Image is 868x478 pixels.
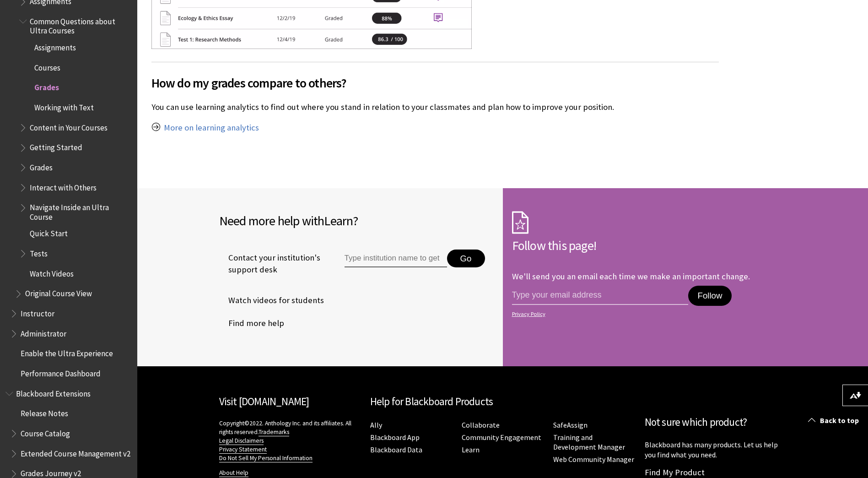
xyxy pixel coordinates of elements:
span: Release Notes [21,406,68,418]
input: Type institution name to get support [345,250,447,268]
span: Performance Dashboard [21,366,101,378]
span: Watch Videos [30,266,74,278]
a: More on learning analytics [164,122,259,133]
span: Common Questions about Ultra Courses [30,14,131,35]
a: Privacy Policy [512,311,784,317]
a: Find My Product [645,467,705,478]
p: We'll send you an email each time we make an important change. [512,271,750,282]
p: Copyright©2022. Anthology Inc. and its affiliates. All rights reserved. [219,419,361,462]
h2: Not sure which product? [645,414,787,430]
h2: Follow this page! [512,236,787,255]
a: Find more help [219,316,284,330]
button: Follow [688,286,731,306]
h2: Help for Blackboard Products [370,394,636,410]
a: Trademarks [259,428,289,436]
span: How do my grades compare to others? [151,73,719,92]
button: Go [447,250,485,268]
a: Privacy Statement [219,445,267,454]
span: Instructor [21,306,54,318]
a: Blackboard Data [370,445,422,455]
span: Extended Course Management v2 [21,446,130,458]
a: SafeAssign [553,420,588,430]
span: Administrator [21,326,66,338]
span: Tests [30,246,48,258]
span: Working with Text [34,100,94,112]
span: Quick Start [30,226,68,239]
span: Interact with Others [30,180,97,192]
span: Enable the Ultra Experience [21,346,113,358]
span: Grades [34,80,59,92]
p: You can use learning analytics to find out where you stand in relation to your classmates and pla... [151,101,719,113]
h2: Need more help with ? [219,211,494,230]
span: Original Course View [25,286,92,299]
a: Legal Disclaimers [219,437,264,445]
p: Blackboard has many products. Let us help you find what you need. [645,440,787,460]
span: Content in Your Courses [30,120,108,132]
img: Subscription Icon [512,211,528,234]
span: Learn [324,212,353,229]
a: Ally [370,420,382,430]
span: Contact your institution's support desk [219,252,323,276]
a: Blackboard App [370,433,420,442]
a: Learn [462,445,480,455]
a: About Help [219,469,248,477]
a: Visit [DOMAIN_NAME] [219,395,309,408]
span: Navigate Inside an Ultra Course [30,200,131,222]
span: Course Catalog [21,426,70,438]
input: email address [512,286,689,305]
span: Courses [34,60,60,72]
a: Training and Development Manager [553,433,625,452]
a: Collaborate [462,420,500,430]
a: Web Community Manager [553,455,634,464]
a: Back to top [801,412,868,429]
span: Assignments [34,40,76,52]
span: Grades [30,160,53,172]
a: Do Not Sell My Personal Information [219,454,313,462]
span: Blackboard Extensions [16,386,91,398]
a: Watch videos for students [219,293,324,307]
span: Getting Started [30,140,82,152]
a: Community Engagement [462,433,541,442]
